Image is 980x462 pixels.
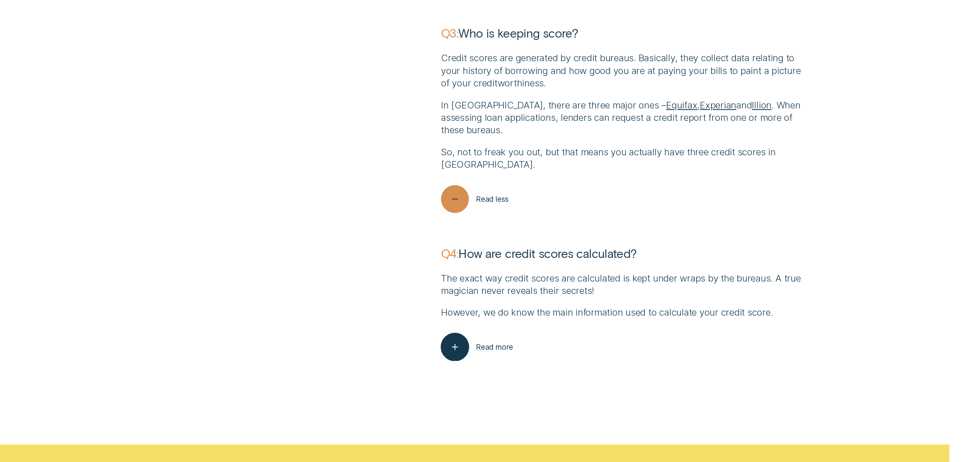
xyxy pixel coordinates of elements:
button: Read less [441,185,509,213]
p: In [GEOGRAPHIC_DATA], there are three major ones – , and . When assessing loan applications, lend... [441,99,808,137]
p: However, we do know the main information used to calculate your credit score. [441,306,808,319]
strong: Q4: [441,246,458,260]
span: Read less [476,194,509,204]
a: Experian [700,100,736,111]
a: Illion [752,100,772,111]
p: So, not to freak you out, but that means you actually have three credit scores in [GEOGRAPHIC_DATA]. [441,146,808,171]
strong: Q3: [441,26,458,40]
span: Read more [476,342,513,352]
a: Equifax [666,100,697,111]
p: Credit scores are generated by credit bureaus. Basically, they collect data relating to your hist... [441,52,808,89]
p: How are credit scores calculated? [441,246,808,261]
button: Read more [441,333,513,361]
p: The exact way credit scores are calculated is kept under wraps by the bureaus. A true magician ne... [441,272,808,297]
p: Who is keeping score? [441,25,808,40]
